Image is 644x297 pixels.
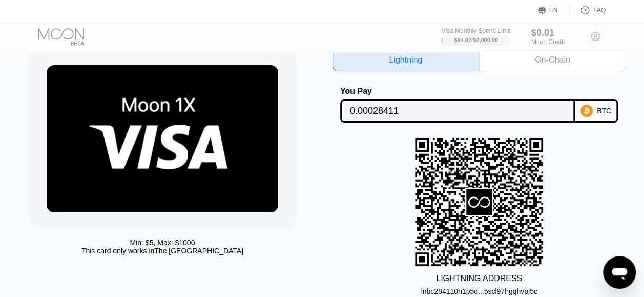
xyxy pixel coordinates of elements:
div: You Pay [340,87,575,96]
div: lnbc284110n1p5d...5scl97hgqhvpj5c [421,283,537,295]
div: FAQ [570,5,606,15]
div: FAQ [593,7,606,14]
div: $64.97 / $4,000.00 [454,37,498,43]
div: This card only works in The [GEOGRAPHIC_DATA] [81,247,243,255]
div: Min: $ 5 , Max: $ 1000 [130,239,195,247]
div: EN [538,5,570,15]
div: LIGHTNING ADDRESS [436,274,522,283]
div: Lightning [389,55,422,65]
div: On-Chain [535,55,570,65]
div: Visa Monthly Spend Limit$64.97/$4,000.00 [441,27,510,46]
div: On-Chain [479,49,626,71]
div: You PayBTC [333,87,626,123]
div: EN [549,7,558,14]
div: Lightning [333,49,480,71]
div: BTC [597,107,611,115]
div: Visa Monthly Spend Limit [441,27,510,34]
div: lnbc284110n1p5d...5scl97hgqhvpj5c [421,287,537,295]
iframe: Button to launch messaging window [603,256,636,289]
